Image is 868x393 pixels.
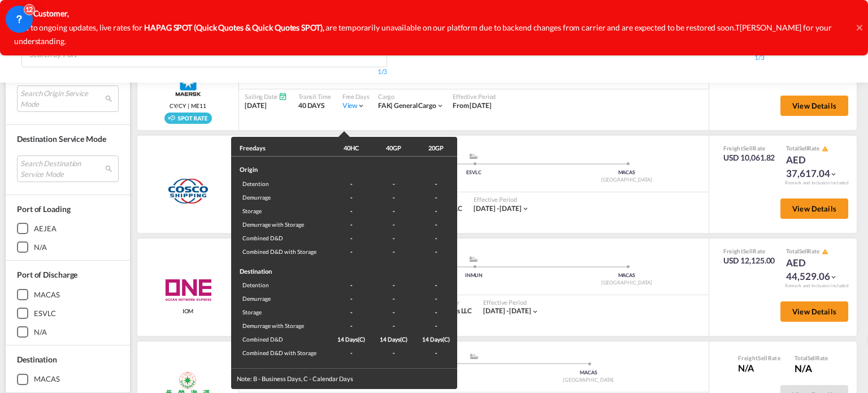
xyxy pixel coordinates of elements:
[344,144,359,152] div: 40HC
[415,231,457,245] td: -
[231,204,330,218] td: Storage
[231,305,330,319] td: Storage
[330,346,372,368] td: -
[415,319,457,332] td: -
[415,191,457,204] td: -
[415,218,457,231] td: -
[231,231,330,245] td: Combined D&D
[231,137,330,157] th: Freedays
[372,319,415,332] td: -
[415,245,457,258] td: -
[330,319,372,332] td: -
[372,278,415,292] td: -
[372,305,415,319] td: -
[231,292,330,305] td: Demurrage
[372,231,415,245] td: -
[372,177,415,191] td: -
[330,245,372,258] td: -
[231,245,330,258] td: Combined D&D with Storage
[231,346,330,368] td: Combined D&D with Storage
[415,305,457,319] td: -
[428,144,444,152] div: 20GP
[231,157,330,177] td: Origin
[231,177,330,191] td: Detention
[231,319,330,332] td: Demurrage with Storage
[330,305,372,319] td: -
[330,177,372,191] td: -
[415,346,457,368] td: -
[372,346,415,368] td: -
[330,278,372,292] td: -
[231,368,457,388] div: Note: B - Business Days, C - Calendar Days
[231,332,330,346] td: Combined D&D
[372,245,415,258] td: -
[330,191,372,204] td: -
[422,336,450,343] span: 14 Days(C)
[372,204,415,218] td: -
[231,218,330,231] td: Demurrage with Storage
[330,204,372,218] td: -
[330,218,372,231] td: -
[415,177,457,191] td: -
[372,191,415,204] td: -
[231,191,330,204] td: Demurrage
[231,258,330,278] td: Destination
[415,292,457,305] td: -
[380,336,407,343] span: 14 Days(C)
[372,292,415,305] td: -
[386,144,401,152] div: 40GP
[372,218,415,231] td: -
[330,292,372,305] td: -
[337,336,365,343] span: 14 Days(C)
[231,278,330,292] td: Detention
[415,278,457,292] td: -
[330,231,372,245] td: -
[415,204,457,218] td: -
